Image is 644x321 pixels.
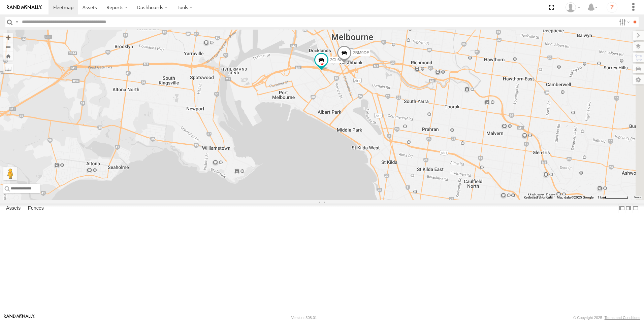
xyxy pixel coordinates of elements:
[563,2,583,12] div: Sean Aliphon
[3,33,13,42] button: Zoom in
[634,196,641,199] a: Terms (opens in new tab)
[524,195,553,200] button: Keyboard shortcuts
[598,195,605,199] span: 1 km
[25,204,47,213] label: Fences
[4,314,35,321] a: Visit our Website
[616,17,631,27] label: Search Filter Options
[573,316,640,320] div: © Copyright 2025 -
[633,75,644,84] label: Map Settings
[291,316,317,320] div: Version: 308.01
[14,17,20,27] label: Search Query
[3,64,13,73] label: Measure
[618,204,625,213] label: Dock Summary Table to the Left
[3,167,17,180] button: Drag Pegman onto the map to open Street View
[632,204,639,213] label: Hide Summary Table
[3,42,13,51] button: Zoom out
[605,316,640,320] a: Terms and Conditions
[607,2,617,13] i: ?
[3,204,24,213] label: Assets
[330,58,347,62] span: 2CL6WQ
[3,51,13,61] button: Zoom Home
[7,5,42,10] img: rand-logo.svg
[353,50,369,55] span: 2BM9DF
[557,195,593,199] span: Map data ©2025 Google
[595,195,631,200] button: Map Scale: 1 km per 66 pixels
[625,204,632,213] label: Dock Summary Table to the Right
